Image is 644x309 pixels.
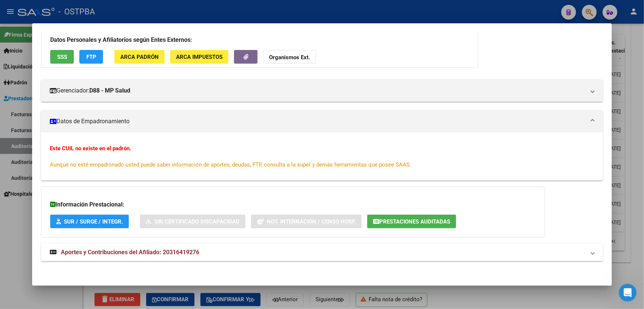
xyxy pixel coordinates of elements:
div: Datos de Empadronamiento [41,132,603,181]
button: ARCA Padrón [114,50,165,64]
span: Not. Internacion / Censo Hosp. [267,218,356,225]
button: Prestaciones Auditadas [367,215,456,228]
span: SUR / SURGE / INTEGR. [64,218,123,225]
mat-panel-title: Datos de Empadronamiento [50,117,585,126]
button: FTP [79,50,103,64]
button: Organismos Ext. [263,50,316,64]
span: Aunque no esté empadronado usted puede saber información de aportes, deudas, FTP, consulta a la s... [50,161,411,168]
strong: Este CUIL no existe en el padrón. [50,145,131,152]
iframe: Intercom live chat [619,284,637,302]
span: Aportes y Contribuciones del Afiliado: 20316419276 [61,249,199,256]
h3: Datos Personales y Afiliatorios según Entes Externos: [50,36,469,44]
mat-expansion-panel-header: Datos de Empadronamiento [41,110,603,132]
mat-expansion-panel-header: Gerenciador:D88 - MP Salud [41,80,603,102]
button: SSS [50,50,74,64]
h3: Información Prestacional: [50,200,536,209]
span: ARCA Padrón [120,54,159,60]
button: Sin Certificado Discapacidad [140,215,245,228]
strong: Organismos Ext. [269,54,310,61]
span: Prestaciones Auditadas [379,218,450,225]
span: SSS [57,54,67,60]
button: Not. Internacion / Censo Hosp. [251,215,362,228]
button: SUR / SURGE / INTEGR. [50,215,129,228]
span: ARCA Impuestos [176,54,223,60]
span: FTP [86,54,96,60]
strong: D88 - MP Salud [89,86,130,95]
mat-panel-title: Gerenciador: [50,86,585,95]
span: Sin Certificado Discapacidad [154,218,240,225]
button: ARCA Impuestos [170,50,228,64]
mat-expansion-panel-header: Aportes y Contribuciones del Afiliado: 20316419276 [41,243,603,261]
